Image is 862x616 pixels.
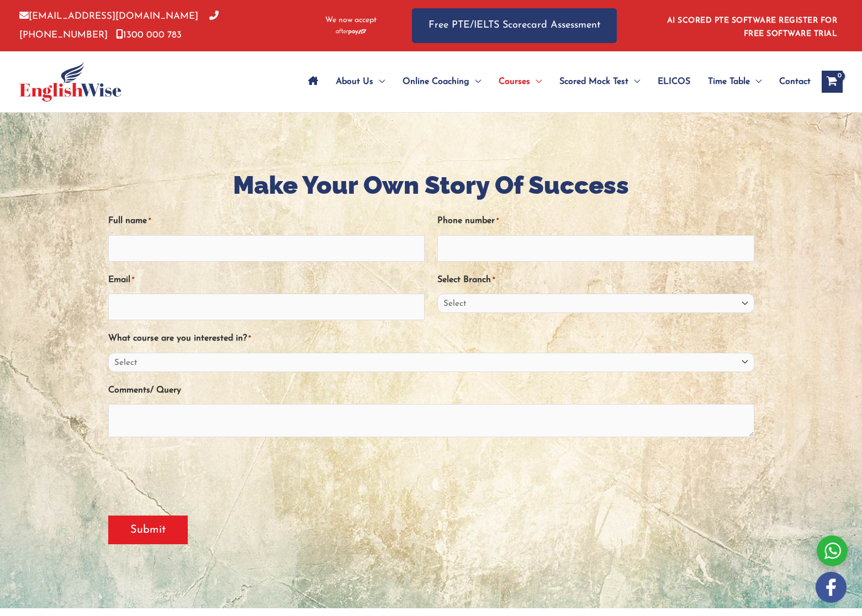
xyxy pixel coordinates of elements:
a: AI SCORED PTE SOFTWARE REGISTER FOR FREE SOFTWARE TRIAL [667,17,838,38]
label: Comments/ Query [108,381,181,400]
a: Time TableMenu Toggle [699,62,770,101]
label: Email [108,271,134,289]
span: Menu Toggle [469,62,481,101]
a: Free PTE/IELTS Scorecard Assessment [412,8,617,43]
iframe: reCAPTCHA [108,453,276,496]
span: Courses [499,62,530,101]
a: Online CoachingMenu Toggle [394,62,490,101]
span: Menu Toggle [373,62,385,101]
a: [PHONE_NUMBER] [19,12,219,39]
a: CoursesMenu Toggle [490,62,551,101]
span: Menu Toggle [628,62,640,101]
a: Contact [770,62,811,101]
span: Time Table [708,62,750,101]
span: Menu Toggle [530,62,542,101]
label: Full name [108,212,151,230]
span: About Us [336,62,373,101]
span: Menu Toggle [750,62,761,101]
span: Contact [779,62,811,101]
a: 1300 000 783 [116,30,182,40]
label: Select Branch [437,271,495,289]
span: We now accept [325,15,377,26]
h1: Make Your Own Story Of Success [108,168,754,203]
a: About UsMenu Toggle [327,62,394,101]
span: Scored Mock Test [559,62,628,101]
nav: Site Navigation: Main Menu [299,62,811,101]
img: cropped-ew-logo [19,62,121,102]
label: What course are you interested in? [108,330,251,348]
a: Scored Mock TestMenu Toggle [551,62,649,101]
aside: Header Widget 1 [660,8,843,44]
label: Phone number [437,212,499,230]
span: ELICOS [658,62,690,101]
input: Submit [108,516,188,544]
span: Online Coaching [403,62,469,101]
img: Afterpay-Logo [336,29,366,35]
a: ELICOS [649,62,699,101]
img: white-facebook.png [816,572,847,603]
a: [EMAIL_ADDRESS][DOMAIN_NAME] [19,12,198,21]
a: View Shopping Cart, empty [822,71,843,93]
